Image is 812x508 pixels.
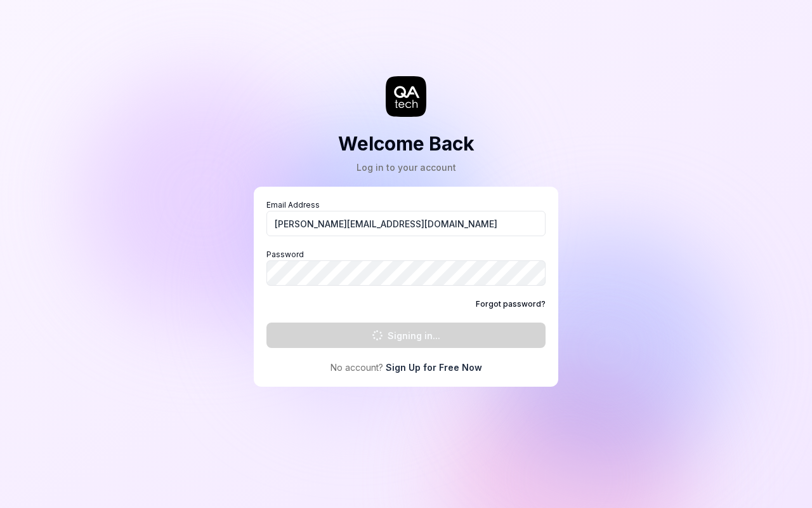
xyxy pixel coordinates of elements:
button: Signing in... [266,323,546,348]
a: Forgot password? [476,298,546,310]
label: Password [266,249,546,286]
label: Email Address [266,199,546,236]
input: Password [266,260,546,286]
div: Log in to your account [338,161,475,174]
a: Sign Up for Free Now [386,361,482,374]
h2: Welcome Back [338,130,475,158]
input: Email Address [266,211,546,236]
span: No account? [331,361,383,374]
